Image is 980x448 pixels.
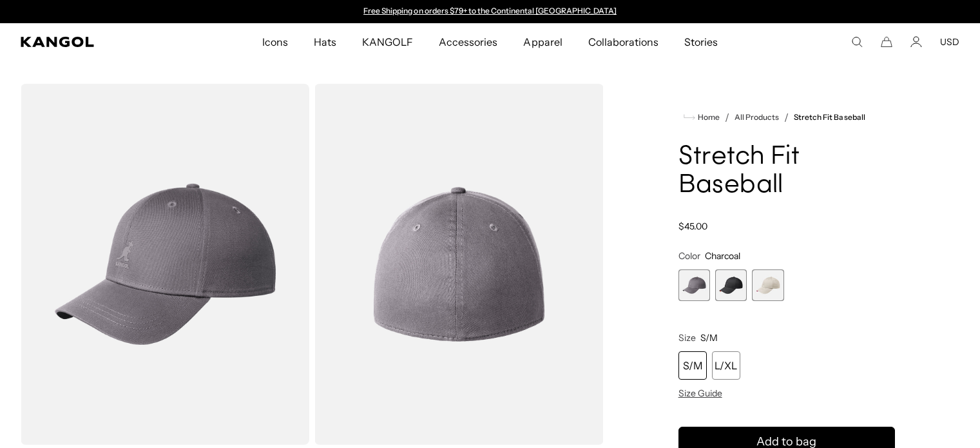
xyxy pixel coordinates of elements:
product-gallery: Gallery Viewer [21,84,604,445]
a: All Products [735,113,779,122]
div: L/XL [712,351,740,380]
label: Moonstruck [752,269,783,301]
li: / [779,110,789,125]
span: Size [678,332,696,344]
a: Collaborations [575,23,671,61]
summary: Search here [851,36,863,48]
button: USD [940,36,959,48]
a: Apparel [510,23,575,61]
a: Icons [249,23,301,61]
div: 1 of 2 [358,6,623,17]
div: 2 of 3 [715,269,747,301]
div: S/M [678,351,707,380]
a: Kangol [21,37,173,47]
img: color-charcoal [314,84,603,445]
span: KANGOLF [362,23,413,61]
span: Home [695,113,720,122]
a: Home [684,112,720,123]
span: Size Guide [678,387,722,399]
img: color-charcoal [21,84,309,445]
a: Accessories [426,23,510,61]
h1: Stretch Fit Baseball [678,143,895,200]
div: 3 of 3 [752,269,783,301]
button: Cart [881,36,892,48]
a: KANGOLF [349,23,426,61]
nav: breadcrumbs [678,110,895,125]
a: Free Shipping on orders $79+ to the Continental [GEOGRAPHIC_DATA] [363,6,617,15]
span: Apparel [523,23,562,61]
span: Charcoal [705,250,740,262]
a: Stretch Fit Baseball [794,113,865,122]
label: Charcoal [678,269,710,301]
slideshow-component: Announcement bar [358,6,623,17]
a: Hats [301,23,349,61]
span: Color [678,250,700,262]
label: Black [715,269,747,301]
span: Hats [314,23,336,61]
a: Stories [671,23,731,61]
div: Announcement [358,6,623,17]
span: $45.00 [678,220,707,232]
li: / [720,110,729,125]
a: Account [910,36,922,48]
span: Collaborations [588,23,658,61]
span: Icons [262,23,288,61]
div: 1 of 3 [678,269,710,301]
span: Stories [684,23,718,61]
span: Accessories [439,23,497,61]
span: S/M [700,332,718,344]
